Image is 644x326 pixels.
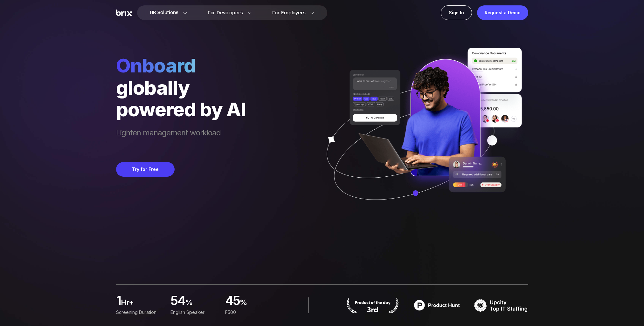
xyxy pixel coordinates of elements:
[225,295,240,308] span: 45
[170,309,217,316] div: English Speaker
[477,5,528,20] a: Request a Demo
[116,295,121,308] span: 1
[410,297,464,313] img: product hunt badge
[116,309,163,316] div: Screening duration
[208,10,243,16] span: For Developers
[116,98,246,120] div: powered by AI
[315,48,528,219] img: ai generate
[150,8,178,18] span: HR Solutions
[240,297,272,310] span: %
[116,10,132,16] img: Brix Logo
[346,297,400,313] img: product hunt badge
[225,309,272,316] div: F500
[474,297,528,313] img: TOP IT STAFFING
[441,5,472,20] a: Sign In
[116,77,246,98] div: globally
[185,297,218,310] span: %
[272,10,306,16] span: For Employers
[116,54,246,77] span: Onboard
[170,295,185,308] span: 54
[116,128,246,149] span: Lighten management workload
[116,162,175,177] button: Try for Free
[121,297,163,310] span: hr+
